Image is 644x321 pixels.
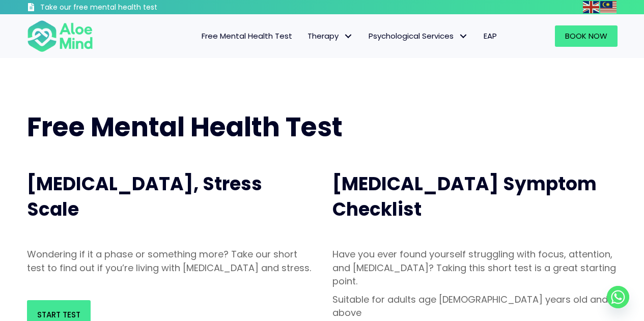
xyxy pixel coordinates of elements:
span: Therapy [307,31,353,41]
span: Psychological Services: submenu [456,29,471,44]
a: Take our free mental health test [27,3,212,14]
img: en [583,1,599,13]
a: English [583,1,600,13]
h3: Take our free mental health test [40,3,212,13]
a: EAP [476,25,505,47]
a: Book Now [555,25,618,47]
span: [MEDICAL_DATA], Stress Scale [27,171,262,222]
p: Wondering if it a phase or something more? Take our short test to find out if you’re living with ... [27,248,312,274]
span: Start Test [37,309,80,320]
a: TherapyTherapy: submenu [300,25,361,47]
span: Therapy: submenu [341,29,356,44]
span: Psychological Services [369,31,468,41]
span: Book Now [565,31,607,41]
a: Free Mental Health Test [194,25,300,47]
span: Free Mental Health Test [202,31,292,41]
img: Aloe mind Logo [27,19,93,53]
p: Suitable for adults age [DEMOGRAPHIC_DATA] years old and above [332,293,618,319]
span: [MEDICAL_DATA] Symptom Checklist [332,171,597,222]
a: Psychological ServicesPsychological Services: submenu [361,25,476,47]
a: Malay [600,1,618,13]
p: Have you ever found yourself struggling with focus, attention, and [MEDICAL_DATA]? Taking this sh... [332,248,618,287]
a: Whatsapp [607,286,629,308]
img: ms [600,1,617,13]
nav: Menu [106,25,505,47]
span: Free Mental Health Test [27,108,343,145]
span: EAP [484,31,497,41]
